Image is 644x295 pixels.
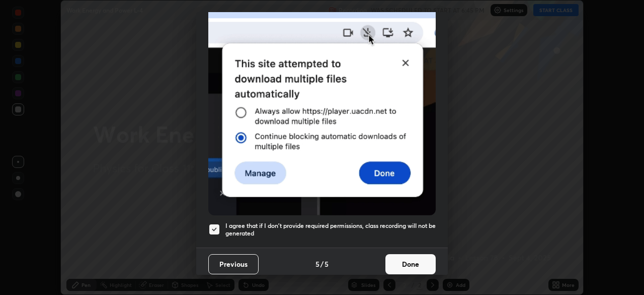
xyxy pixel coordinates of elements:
h4: 5 [315,259,319,269]
h5: I agree that if I don't provide required permissions, class recording will not be generated [225,222,436,238]
button: Done [385,254,436,274]
h4: 5 [325,259,329,269]
h4: / [320,259,324,269]
button: Previous [208,254,259,274]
